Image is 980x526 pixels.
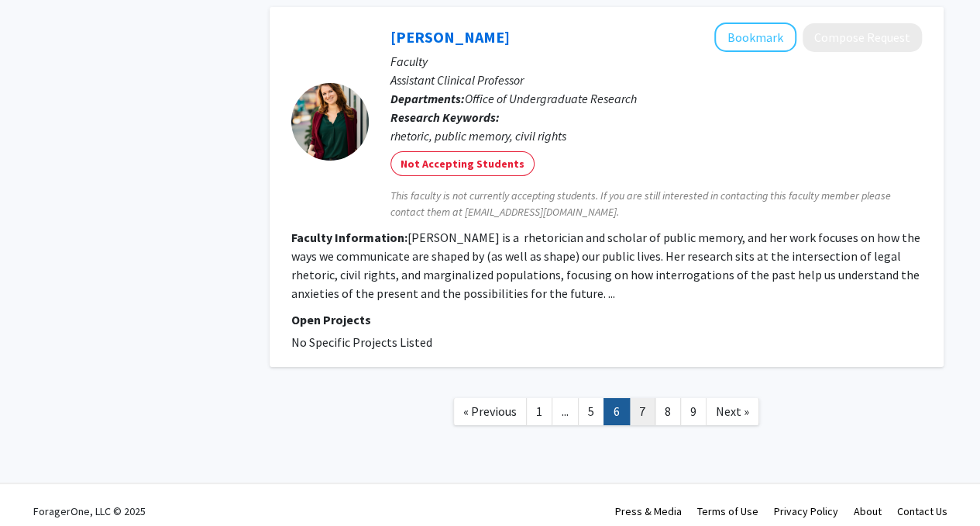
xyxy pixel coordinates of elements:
[291,334,432,350] span: No Specific Projects Listed
[716,403,749,419] span: Next »
[390,151,535,176] mat-chip: Not Accepting Students
[706,398,759,425] a: Next
[390,188,922,220] span: This faculty is not currently accepting students. If you are still interested in contacting this ...
[463,403,517,419] span: « Previous
[854,504,882,518] a: About
[803,23,922,52] button: Compose Request to Jaclyn Bruner
[897,504,947,518] a: Contact Us
[390,27,510,47] a: [PERSON_NAME]
[655,398,681,425] a: 8
[629,398,655,425] a: 7
[291,230,920,301] fg-read-more: [PERSON_NAME] is a rhetorician and scholar of public memory, and her work focuses on how the ways...
[774,504,838,518] a: Privacy Policy
[714,22,796,52] button: Add Jaclyn Bruner to Bookmarks
[390,109,500,125] b: Research Keywords:
[291,310,922,329] p: Open Projects
[697,504,758,518] a: Terms of Use
[615,504,682,518] a: Press & Media
[390,52,922,71] p: Faculty
[390,71,922,89] p: Assistant Clinical Professor
[578,398,604,425] a: 5
[453,398,527,425] a: Previous
[603,398,630,425] a: 6
[390,126,922,145] div: rhetoric, public memory, civil rights
[680,398,707,425] a: 9
[526,398,552,425] a: 1
[291,230,407,245] b: Faculty Information:
[390,91,465,106] b: Departments:
[270,382,944,445] nav: Page navigation
[465,91,637,106] span: Office of Undergraduate Research
[12,456,66,514] iframe: Chat
[562,403,569,419] span: ...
